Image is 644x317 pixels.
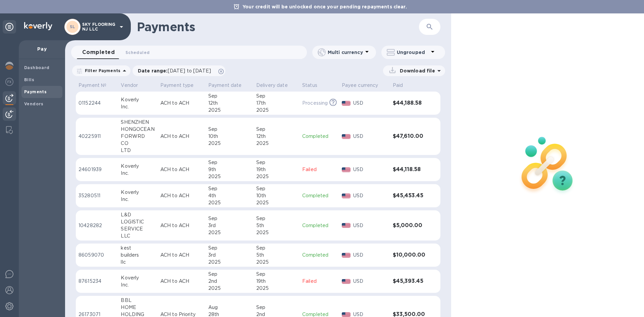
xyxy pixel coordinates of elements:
[256,245,297,252] div: Sep
[256,222,297,229] div: 5th
[256,82,297,89] span: Delivery date
[121,140,155,147] div: CO
[132,65,225,76] div: Date range:[DATE] to [DATE]
[121,281,155,288] div: Inc.
[208,285,251,292] div: 2025
[160,82,194,89] p: Payment type
[302,222,336,229] p: Completed
[70,24,75,29] b: SL
[121,103,155,110] div: Inc.
[256,215,297,222] div: Sep
[256,173,297,180] div: 2025
[160,278,203,285] p: ACH to ACH
[342,101,351,106] img: USD
[78,192,115,199] p: 35280511
[342,167,351,172] img: USD
[121,189,155,196] div: Koverly
[393,100,427,106] h3: $44,188.58
[121,170,155,177] div: Inc.
[78,133,115,140] p: 40225911
[121,218,155,225] div: LOGISTIC
[302,278,336,285] p: Failed
[137,20,419,34] h1: Payments
[160,82,203,89] span: Payment type
[3,20,16,34] div: Unpin categories
[208,107,251,114] div: 2025
[78,252,115,259] p: 86059070
[256,229,297,236] div: 2025
[302,252,336,259] p: Completed
[353,166,387,173] p: USD
[24,77,34,82] b: Bills
[342,279,351,284] img: USD
[256,271,297,278] div: Sep
[78,82,115,89] span: Payment №
[256,93,297,100] div: Sep
[121,96,155,103] div: Koverly
[160,222,203,229] p: ACH to ACH
[78,278,115,285] p: 87615234
[302,100,328,107] p: Processing
[256,166,297,173] div: 19th
[121,126,155,133] div: HONGOCEAN
[256,252,297,259] div: 5th
[256,259,297,266] div: 2025
[121,119,155,126] div: SHENZHEN
[393,82,403,89] p: Paid
[342,194,351,198] img: USD
[78,166,115,173] p: 24601939
[121,225,155,232] div: SERVICE
[353,100,387,107] p: USD
[208,185,251,192] div: Sep
[256,140,297,147] div: 2025
[208,252,251,259] div: 3rd
[208,192,251,199] div: 4th
[121,245,155,252] div: kest
[208,93,251,100] div: Sep
[121,163,155,170] div: Koverly
[302,166,336,173] p: Failed
[302,133,336,140] p: Completed
[5,78,13,86] img: Foreign exchange
[121,297,155,304] div: BBL
[353,278,387,285] p: USD
[393,133,427,140] h3: $47,610.00
[353,252,387,259] p: USD
[24,89,47,94] b: Payments
[121,133,155,140] div: FORWRD
[121,196,155,203] div: Inc.
[78,100,115,107] p: 01152244
[208,229,251,236] div: 2025
[138,67,214,74] p: Date range :
[160,166,203,173] p: ACH to ACH
[302,192,336,199] p: Completed
[78,222,115,229] p: 10428282
[208,278,251,285] div: 2nd
[342,253,351,258] img: USD
[208,259,251,266] div: 2025
[256,126,297,133] div: Sep
[82,22,116,32] p: SKY FLOORING NJ LLC
[208,304,251,311] div: Aug
[208,166,251,173] div: 9th
[208,133,251,140] div: 10th
[208,82,251,89] span: Payment date
[397,49,429,56] p: Ungrouped
[208,271,251,278] div: Sep
[208,140,251,147] div: 2025
[78,82,106,89] p: Payment №
[342,134,351,139] img: USD
[82,68,120,73] p: Filter Payments
[256,159,297,166] div: Sep
[121,304,155,311] div: HOME
[160,100,203,107] p: ACH to ACH
[342,82,378,89] p: Payee currency
[256,304,297,311] div: Sep
[121,274,155,281] div: Koverly
[160,252,203,259] p: ACH to ACH
[393,166,427,173] h3: $44,118.58
[256,285,297,292] div: 2025
[208,159,251,166] div: Sep
[24,101,44,106] b: Vendors
[208,222,251,229] div: 3rd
